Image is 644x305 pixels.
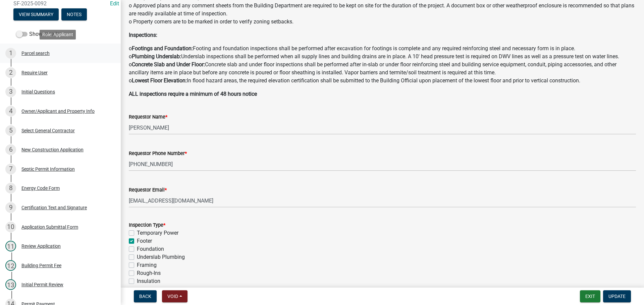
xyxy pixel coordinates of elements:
[137,237,152,245] label: Footer
[129,45,636,85] p: o Footing and foundation inspections shall be performed after excavation for footings is complete...
[21,186,60,190] div: Energy Code Form
[21,51,50,56] div: Parcel search
[129,188,167,193] label: Requestor Email
[5,86,16,97] div: 3
[137,261,157,269] label: Framing
[129,32,157,38] strong: Inspections:
[21,167,75,171] div: Septic Permit Information
[134,290,157,302] button: Back
[167,294,178,299] span: Void
[5,222,16,232] div: 10
[132,77,187,84] strong: Lowest Floor Elevation:
[5,241,16,251] div: 11
[13,12,59,18] wm-modal-confirm: Summary
[132,53,181,60] strong: Plumbing Underslab:
[61,8,87,20] button: Notes
[129,223,165,228] label: Inspection Type
[137,245,164,253] label: Foundation
[21,225,78,229] div: Application Submittal Form
[137,253,185,261] label: Underslab Plumbing
[5,67,16,78] div: 2
[5,279,16,290] div: 13
[5,106,16,117] div: 4
[21,263,61,268] div: Building Permit Fee
[608,294,626,299] span: Update
[139,294,151,299] span: Back
[132,45,193,52] strong: Footings and Foundation:
[129,91,257,97] strong: ALL inspections require a minimum of 48 hours notice
[110,0,119,7] a: Edit
[5,144,16,155] div: 6
[137,229,178,237] label: Temporary Power
[21,205,87,210] div: Certification Text and Signature
[5,183,16,194] div: 8
[5,260,16,271] div: 12
[21,282,63,287] div: Initial Permit Review
[21,147,84,152] div: New Construction Application
[603,290,631,302] button: Update
[129,115,167,120] label: Requestor Name
[61,12,87,18] wm-modal-confirm: Notes
[21,128,75,133] div: Select General Contractor
[129,151,187,156] label: Requestor Phone Number
[580,290,600,302] button: Exit
[21,70,48,75] div: Require User
[21,89,55,94] div: Initial Questions
[162,290,187,302] button: Void
[5,48,16,59] div: 1
[13,0,107,7] span: SF-2025-0092
[132,61,205,68] strong: Concrete Slab and Under Floor:
[13,8,59,20] button: View Summary
[137,277,160,285] label: Insulation
[5,164,16,174] div: 7
[16,30,60,38] label: Show emails
[110,0,119,7] wm-modal-confirm: Edit Application Number
[21,109,95,113] div: Owner/Applicant and Property Info
[40,30,76,40] div: Role: Applicant
[137,269,161,277] label: Rough-Ins
[5,202,16,213] div: 9
[21,244,61,248] div: Review Application
[5,125,16,136] div: 5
